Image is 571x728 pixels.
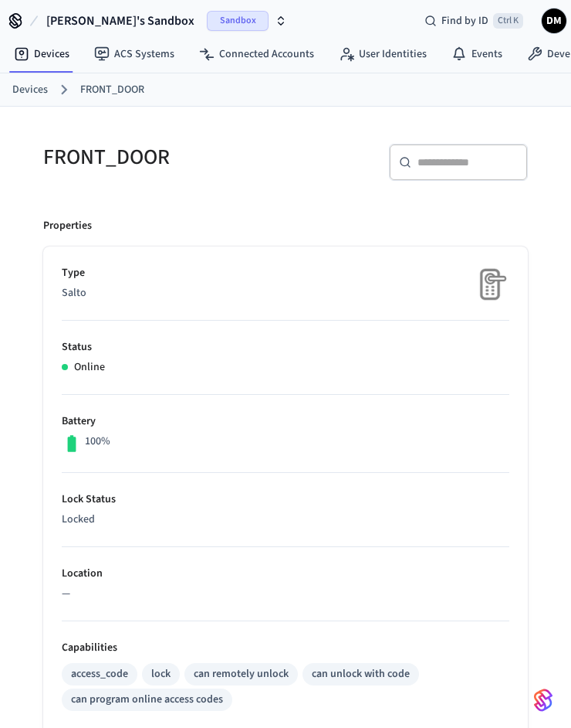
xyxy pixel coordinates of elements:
p: Capabilities [62,640,509,656]
span: Find by ID [441,13,488,29]
p: 100% [85,434,110,450]
img: Placeholder Lock Image [471,265,509,304]
img: SeamLogoGradient.69752ec5.svg [534,688,552,713]
a: Connected Accounts [187,40,326,68]
span: DM [543,10,565,32]
p: Battery [62,413,509,430]
a: User Identities [326,40,439,68]
p: Type [62,265,509,281]
div: can unlock with code [312,666,410,682]
p: Location [62,566,509,582]
h5: FRONT_DOOR [43,144,276,172]
div: access_code [71,666,128,682]
div: can program online access codes [71,692,223,708]
p: Lock Status [62,492,509,508]
a: FRONT_DOOR [80,82,144,98]
span: Ctrl K [493,13,523,29]
p: Properties [43,218,92,234]
p: Status [62,339,509,355]
a: Devices [2,40,82,68]
span: [PERSON_NAME]'s Sandbox [46,12,194,30]
p: — [62,586,509,602]
a: ACS Systems [82,40,187,68]
a: Events [439,40,515,68]
a: Devices [12,82,48,98]
div: can remotely unlock [194,666,289,682]
div: Find by IDCtrl K [412,7,536,35]
span: Sandbox [207,11,269,31]
button: DM [542,9,566,33]
p: Online [74,359,105,376]
p: Salto [62,285,509,301]
p: Locked [62,512,509,528]
div: lock [151,666,171,682]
